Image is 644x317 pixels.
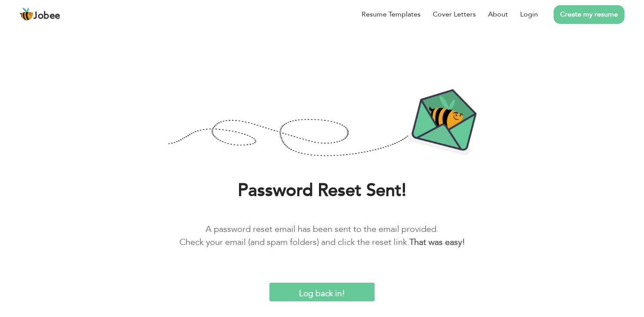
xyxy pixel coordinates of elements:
[20,7,60,21] a: Jobee
[520,9,538,20] a: Login
[13,223,631,249] p: A password reset email has been sent to the email provided. Check your email (and spam folders) a...
[554,5,624,24] a: Create my resume
[168,89,477,158] img: Password-Reset-Confirmation.png
[433,9,476,20] a: Cover Letters
[488,9,508,20] a: About
[362,9,421,20] a: Resume Templates
[20,7,33,21] img: jobee.io
[33,11,60,21] span: Jobee
[409,236,465,248] b: That was easy!
[13,179,631,202] h1: Password Reset Sent!
[269,283,375,301] input: Log back in!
